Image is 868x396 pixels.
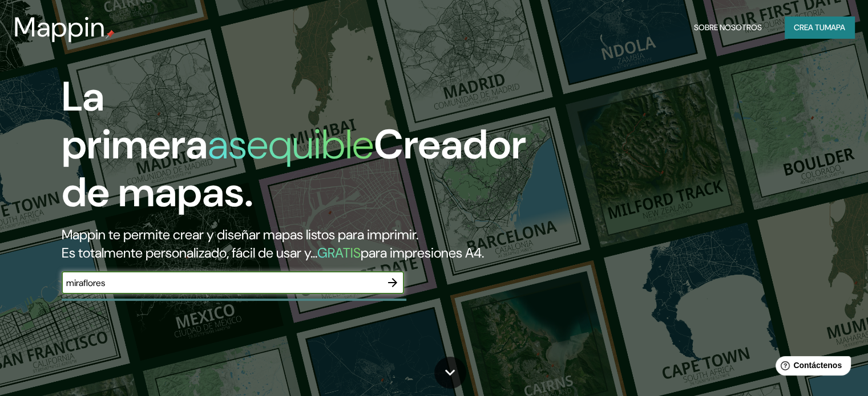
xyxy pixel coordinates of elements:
[62,276,381,289] input: Elige tu lugar favorito
[62,226,418,243] font: Mappin te permite crear y diseñar mapas listos para imprimir.
[825,22,845,32] font: mapa
[62,70,208,171] font: La primera
[62,244,317,262] font: Es totalmente personalizado, fácil de usar y...
[317,244,361,262] font: GRATIS
[106,30,115,39] img: pin de mapeo
[766,352,855,383] iframe: Lanzador de widgets de ayuda
[794,22,825,32] font: Crea tu
[785,17,854,38] button: Crea tumapa
[208,118,374,171] font: asequible
[689,17,766,38] button: Sobre nosotros
[62,118,526,219] font: Creador de mapas.
[14,9,106,45] font: Mappin
[361,244,484,262] font: para impresiones A4.
[694,22,762,32] font: Sobre nosotros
